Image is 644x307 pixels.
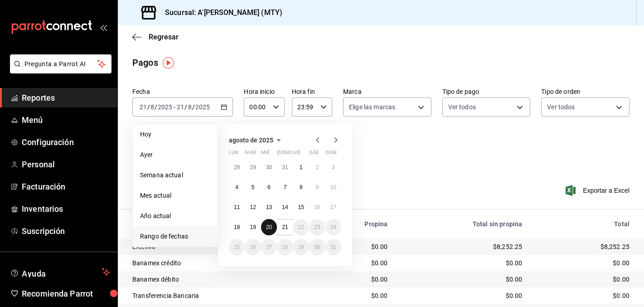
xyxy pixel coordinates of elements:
[537,291,629,300] div: $0.00
[314,224,320,230] abbr: 23 de agosto de 2025
[132,275,296,284] div: Banamex débito
[158,7,282,18] h3: Sucursal: A'[PERSON_NAME] (MTY)
[132,33,179,41] button: Regresar
[140,232,210,241] span: Rango de fechas
[150,103,155,111] input: --
[140,150,210,160] span: Ayer
[309,159,325,175] button: 2 de agosto de 2025
[282,164,288,171] abbr: 31 de julio de 2025
[332,164,335,171] abbr: 3 de agosto de 2025
[132,291,296,300] div: Transferencia Bancaria
[229,179,245,195] button: 4 de agosto de 2025
[261,239,277,255] button: 27 de agosto de 2025
[309,239,325,255] button: 30 de agosto de 2025
[282,244,288,250] abbr: 28 de agosto de 2025
[188,103,192,111] input: --
[139,103,147,111] input: --
[229,159,245,175] button: 28 de julio de 2025
[229,239,245,255] button: 25 de agosto de 2025
[293,239,309,255] button: 29 de agosto de 2025
[229,135,284,146] button: agosto de 2025
[245,219,261,235] button: 19 de agosto de 2025
[343,88,431,95] label: Marca
[229,150,238,159] abbr: lunes
[325,239,341,255] button: 31 de agosto de 2025
[140,191,210,200] span: Mes actual
[132,88,233,95] label: Fecha
[330,184,336,190] abbr: 10 de agosto de 2025
[149,33,179,41] span: Regresar
[192,103,195,111] span: /
[267,184,271,190] abbr: 6 de agosto de 2025
[349,102,395,112] span: Elige las marcas
[245,159,261,175] button: 29 de julio de 2025
[293,179,309,195] button: 8 de agosto de 2025
[266,164,272,171] abbr: 30 de julio de 2025
[22,158,110,171] span: Personal
[537,258,629,268] div: $0.00
[261,150,270,159] abbr: miércoles
[311,275,388,284] div: $0.00
[567,185,629,196] span: Exportar a Excel
[22,288,110,300] span: Recomienda Parrot
[325,150,337,159] abbr: domingo
[184,103,187,111] span: /
[245,150,256,159] abbr: martes
[245,239,261,255] button: 26 de agosto de 2025
[330,204,336,210] abbr: 17 de agosto de 2025
[229,199,245,215] button: 11 de agosto de 2025
[261,179,277,195] button: 6 de agosto de 2025
[22,267,98,278] span: Ayuda
[245,199,261,215] button: 12 de agosto de 2025
[266,224,272,230] abbr: 20 de agosto de 2025
[22,225,110,237] span: Suscripción
[315,164,319,171] abbr: 2 de agosto de 2025
[293,150,300,159] abbr: viernes
[277,239,293,255] button: 28 de agosto de 2025
[547,102,575,112] span: Ver todos
[22,92,110,104] span: Reportes
[282,204,288,210] abbr: 14 de agosto de 2025
[293,199,309,215] button: 15 de agosto de 2025
[309,150,319,159] abbr: sábado
[22,114,110,126] span: Menú
[132,258,296,268] div: Banamex crédito
[325,179,341,195] button: 10 de agosto de 2025
[402,291,523,300] div: $0.00
[140,211,210,221] span: Año actual
[298,244,304,250] abbr: 29 de agosto de 2025
[292,88,332,95] label: Hora fin
[132,56,158,69] div: Pagos
[250,204,256,210] abbr: 12 de agosto de 2025
[250,244,256,250] abbr: 26 de agosto de 2025
[157,103,173,111] input: ----
[293,219,309,235] button: 22 de agosto de 2025
[309,199,325,215] button: 16 de agosto de 2025
[147,103,150,111] span: /
[250,224,256,230] abbr: 19 de agosto de 2025
[300,164,303,171] abbr: 1 de agosto de 2025
[330,244,336,250] abbr: 31 de agosto de 2025
[402,242,523,251] div: $8,252.25
[174,103,175,111] span: -
[537,275,629,284] div: $0.00
[309,219,325,235] button: 23 de agosto de 2025
[244,88,284,95] label: Hora inicio
[229,219,245,235] button: 18 de agosto de 2025
[10,54,111,73] button: Pregunta a Parrot AI
[541,88,629,95] label: Tipo de orden
[277,179,293,195] button: 7 de agosto de 2025
[282,224,288,230] abbr: 21 de agosto de 2025
[235,184,238,190] abbr: 4 de agosto de 2025
[234,244,240,250] abbr: 25 de agosto de 2025
[402,275,523,284] div: $0.00
[402,258,523,268] div: $0.00
[261,159,277,175] button: 30 de julio de 2025
[234,164,240,171] abbr: 28 de julio de 2025
[22,203,110,215] span: Inventarios
[22,136,110,148] span: Configuración
[234,204,240,210] abbr: 11 de agosto de 2025
[537,220,629,228] div: Total
[284,184,287,190] abbr: 7 de agosto de 2025
[325,159,341,175] button: 3 de agosto de 2025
